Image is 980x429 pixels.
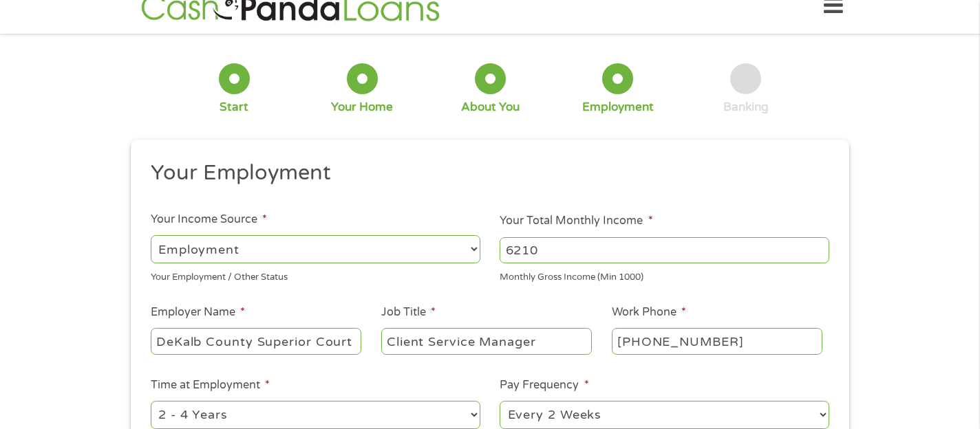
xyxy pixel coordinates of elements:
div: Your Employment / Other Status [151,266,480,285]
div: Employment [582,100,654,115]
input: Cashier [381,328,592,354]
h2: Your Employment [151,159,820,187]
label: Work Phone [612,305,686,320]
div: Start [220,100,248,115]
input: (231) 754-4010 [612,328,822,354]
label: Time at Employment [151,378,270,393]
div: Your Home [331,100,393,115]
div: Banking [723,100,769,115]
label: Your Total Monthly Income [500,214,652,228]
label: Your Income Source [151,212,267,227]
div: Monthly Gross Income (Min 1000) [500,266,829,285]
label: Employer Name [151,305,245,320]
div: About You [461,100,520,115]
label: Job Title [381,305,436,320]
input: Walmart [151,328,361,354]
label: Pay Frequency [500,378,588,393]
input: 1800 [500,237,829,263]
